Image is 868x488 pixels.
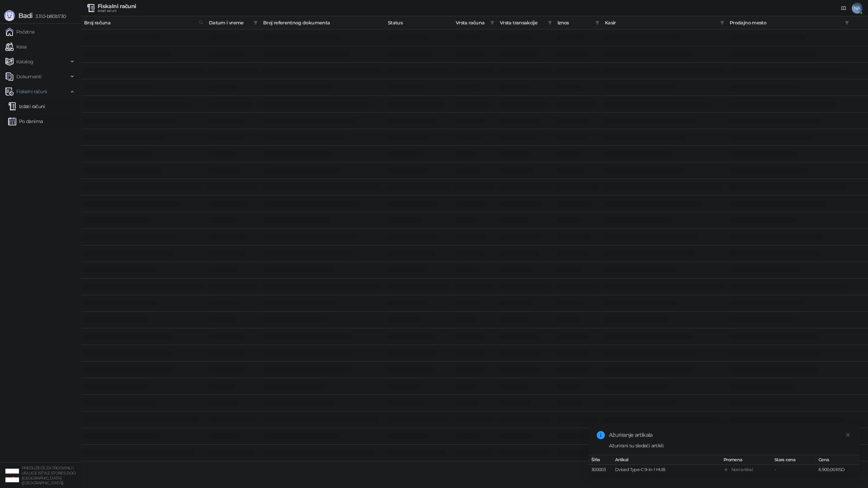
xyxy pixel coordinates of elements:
[22,466,76,485] small: PREDUZEĆE ZA TRGOVINU I USLUGE ISTYLE STORES DOO [GEOGRAPHIC_DATA] ([GEOGRAPHIC_DATA])
[548,21,552,25] span: filter
[500,19,545,26] span: Vrsta transakcije
[730,19,842,26] span: Prodajno mesto
[772,455,816,465] th: Stara cena
[5,40,26,54] a: Kasa
[816,455,860,465] th: Cena
[594,18,601,28] span: filter
[8,115,43,128] a: Po danima
[597,431,605,439] span: info-circle
[16,70,41,83] span: Dokumenti
[844,431,852,439] a: Close
[209,19,251,26] span: Datum i vreme
[5,25,35,39] a: Početna
[33,13,66,19] span: 3.11.0-b80b730
[731,466,753,473] div: Novi artikal
[727,16,852,29] th: Prodajno mesto
[838,3,849,14] a: Dokumentacija
[609,442,852,449] div: Ažurirani su sledeći artikli:
[547,18,553,28] span: filter
[612,455,721,465] th: Artikal
[453,16,497,29] th: Vrsta računa
[719,18,726,28] span: filter
[845,21,849,25] span: filter
[4,10,15,21] img: Logo
[16,55,34,68] span: Katalog
[612,465,721,475] td: Dviced Type-C 9-in-1 HUB
[84,19,196,26] span: Broj računa
[846,432,850,437] span: close
[772,465,816,475] td: -
[852,3,863,14] span: NA
[252,18,259,28] span: filter
[589,465,612,475] td: 300003
[721,455,772,465] th: Promena
[609,431,852,439] div: Ažuriranje artikala
[589,455,612,465] th: Šifra
[98,4,136,9] div: Fiskalni računi
[5,469,19,482] img: 64x64-companyLogo-77b92cf4-9946-4f36-9751-bf7bb5fd2c7d.png
[254,21,258,25] span: filter
[816,465,860,475] td: 6.900,00 RSD
[8,100,45,113] a: Izdati računi
[456,19,488,26] span: Vrsta računa
[844,18,850,28] span: filter
[490,21,494,25] span: filter
[98,9,136,13] div: Izdati računi
[720,21,724,25] span: filter
[16,85,47,98] span: Fiskalni računi
[81,16,206,29] th: Broj računa
[605,19,717,26] span: Kasir
[385,16,453,29] th: Status
[557,19,593,26] span: Iznos
[602,16,727,29] th: Kasir
[497,16,555,29] th: Vrsta transakcije
[489,18,496,28] span: filter
[18,12,33,20] span: Badi
[260,16,385,29] th: Broj referentnog dokumenta
[595,21,599,25] span: filter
